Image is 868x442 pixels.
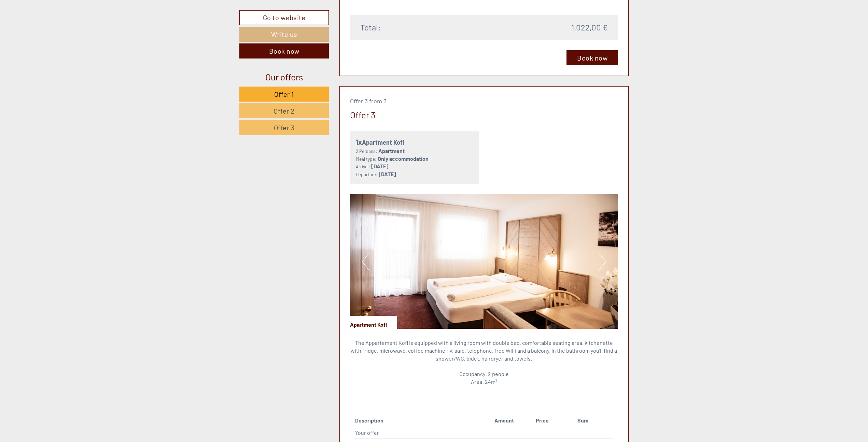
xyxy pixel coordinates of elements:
div: Appartements & Wellness [PERSON_NAME] [10,20,82,25]
a: Go to website [239,10,329,25]
div: Apartment Kofl [350,316,397,329]
b: [DATE] [379,171,396,177]
small: Departure: [356,171,378,177]
b: Apartment [378,147,405,154]
div: Hello, how can we help you? [5,18,86,39]
div: Can II have quotes from the 27th - [DATE] [155,41,263,62]
img: image [350,194,618,329]
td: Your offer [355,426,492,438]
div: Total: [355,22,484,33]
button: Previous [362,253,369,270]
th: Price [533,415,575,426]
a: Book now [566,50,618,65]
th: Sum [575,415,613,426]
small: 2 Persons: [356,148,377,154]
p: The Appartement Kofl is equipped with a living room with double bed, comfortable seating area, ki... [350,339,618,386]
span: Offer 2 [274,107,295,115]
div: You [158,42,258,48]
th: Description [355,415,492,426]
small: 09:51 [158,55,258,60]
div: Our offers [239,70,329,83]
span: Offer 3 from 3 [350,97,387,105]
small: 08:42 [10,33,82,38]
button: Next [599,253,606,270]
div: Apartment Kofl [356,137,473,147]
a: Write us [239,27,329,42]
b: [DATE] [371,163,389,169]
span: Offer 3 [274,123,295,132]
b: Only accommodation [378,155,429,162]
div: Offer 3 [350,108,375,121]
a: Book now [239,43,329,58]
button: Send [231,177,268,192]
span: 1.022,00 € [571,22,608,33]
small: Meal type: [356,156,377,162]
div: [DATE] [122,5,147,17]
b: 1x [356,138,362,146]
small: Arrival: [356,164,370,169]
th: Amount [492,415,533,426]
span: Offer 1 [274,90,294,98]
